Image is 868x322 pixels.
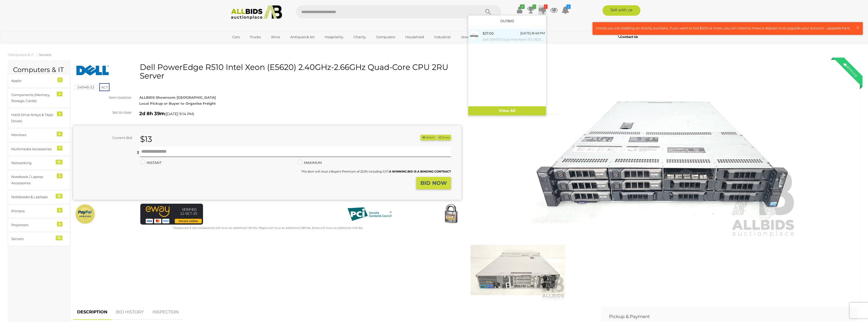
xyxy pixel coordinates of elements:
[73,135,136,141] div: Current Bid
[57,208,62,213] div: 2
[838,58,863,82] div: Winning
[69,95,135,101] div: Item location
[470,30,479,40] img: 54948-38a.jpg
[471,240,565,301] img: Dell PowerEdge R510 Intel Xeon (E5620) 2.40GHz-2.66GHz Quad-Core CPU 2RU Server
[57,174,62,178] div: 4
[229,33,243,41] a: Cars
[229,41,273,50] a: [GEOGRAPHIC_DATA]
[441,204,461,225] img: Secured by Rapid SSL
[520,30,545,36] div: [DATE] 8:49 PM
[8,142,70,156] a: Multimedia Accessories 7
[112,304,148,320] a: BID HISTORY
[301,170,451,173] small: This Item will incur a Buyer's Premium of 22.5% including GST.
[500,19,514,23] a: Outbid
[76,63,460,80] h1: Dell PowerEdge R510 Intel Xeon (E5620) 2.40GHz-2.66GHz Quad-Core CPU 2RU Server
[603,5,640,16] a: Sell with us
[57,146,62,151] div: 7
[11,160,54,166] div: Networking
[458,33,481,41] a: Jewellery
[13,66,65,74] h2: Computers & IT
[8,204,70,218] a: Printers 2
[855,22,860,32] span: ×
[483,30,494,36] div: $37.00
[527,5,535,15] a: 1
[166,112,193,116] span: [DATE] 9:14 PM
[246,33,264,41] a: Trucks
[533,4,536,9] i: 1
[11,194,54,200] div: Notebooks & Laptops
[139,101,216,106] strong: Local Pickup or Buyer to Organise Freight
[483,37,545,42] small: Dell DR4100 Dual Intel Xeon (E5-2620 0) 2.00GHz-2.50GHz 6-Core CPU 2RU Server w/ 32GB DDR3
[8,88,70,108] a: Components (Memory, Storage, Cards) 4
[618,34,639,40] a: Contact Us
[520,4,525,9] i: ✔
[343,204,396,225] img: PCI DSS compliant
[39,53,51,57] a: Servers
[618,35,638,39] b: Contact Us
[8,218,70,232] a: Projectors 3
[74,85,97,89] a: 54948-33
[57,92,62,96] div: 4
[173,226,363,230] small: Mastercard & Visa transactions will incur an additional 1.9% fee. Paypal will incur an additional...
[468,106,546,115] a: View All
[402,33,427,41] a: Household
[468,29,546,43] a: $37.00 [DATE] 8:49 PM Dell DR4100 Dual Intel Xeon (E5-2620 0) 2.00GHz-2.50GHz 6-Core CPU 2RU Serv...
[431,33,454,41] a: Industrial
[566,4,571,9] i: 2
[516,5,523,15] a: ✔
[544,4,548,9] i: 1
[11,112,54,124] div: Hard Drive Arrays & Tape Drives
[389,170,451,173] b: A WINNING BID IS A BINDING CONTRACT
[437,135,451,140] button: Share
[8,190,70,204] a: Notebooks & Laptops 15
[268,33,283,41] a: Wine
[8,108,70,128] a: Hard Drive Arrays & Tape Drives 2
[287,33,318,41] a: Antiques & Art
[8,53,34,57] a: Computers & IT
[350,33,369,41] a: Charity
[530,65,797,238] img: Dell PowerEdge R510 Intel Xeon (E5620) 2.40GHz-2.66GHz Quad-Core CPU 2RU Server
[56,194,62,198] div: 15
[11,236,54,242] div: Servers
[421,135,436,140] li: Watch this item
[8,232,70,246] a: Servers 15
[57,77,62,82] div: 1
[420,180,447,186] strong: BID NOW
[539,5,546,15] a: 1
[56,236,62,240] div: 15
[373,33,398,41] a: Computers
[298,160,322,166] label: MAXIMUM
[165,112,194,116] span: ( )
[148,304,183,320] a: INSPECTION
[228,5,285,20] img: Allbids.com.au
[8,170,70,190] a: Notebook / Laptop Accessories 4
[57,112,62,116] div: 2
[475,5,501,18] button: Search
[8,128,70,142] a: Monitors 6
[74,204,96,225] img: Official PayPal Seal
[609,314,842,319] h2: Pickup & Payment
[321,33,347,41] a: Hospitality
[56,160,62,164] div: 12
[74,85,97,90] mark: 54948-33
[8,74,70,88] a: Apple 1
[8,156,70,170] a: Networking 12
[11,132,54,138] div: Monitors
[69,109,135,115] div: Set to close
[11,92,54,104] div: Components (Memory, Storage, Cards)
[11,174,54,186] div: Notebook / Laptop Accessories
[11,146,54,152] div: Multimedia Accessories
[57,222,62,226] div: 3
[140,160,161,166] label: INSTANT
[99,83,109,91] span: ACT
[139,111,165,116] strong: 2d 8h 39m
[562,5,569,15] a: 2
[73,304,111,320] a: DESCRIPTION
[11,208,54,214] div: Printers
[416,177,451,189] button: BID NOW
[11,78,54,84] div: Apple
[140,204,203,225] img: eWAY Payment Gateway
[140,134,152,144] strong: $13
